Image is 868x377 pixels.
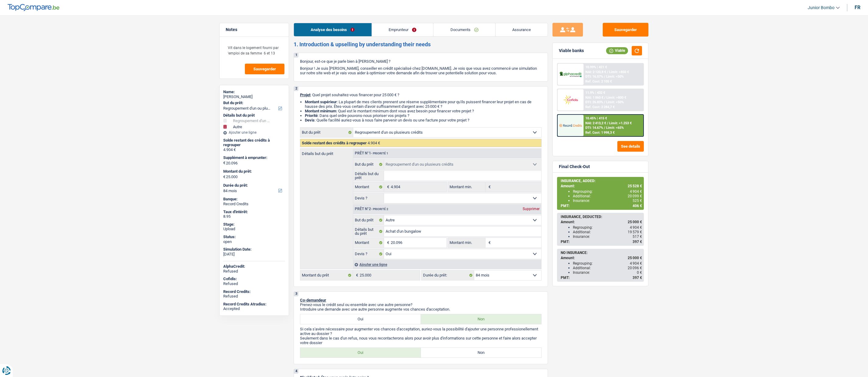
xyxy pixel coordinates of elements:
span: Limit: >800 € [606,96,626,100]
span: / [604,96,605,100]
div: 3 [294,292,298,296]
span: DTI: 14.67% [585,126,603,130]
span: NAI: 1 860 € [585,96,603,100]
span: 25 000 € [628,256,642,260]
div: Viable [606,47,628,54]
div: Ref. Cost: 2 284,7 € [585,105,615,109]
div: Record Credits Atradius: [223,302,285,307]
label: Oui [300,314,421,324]
img: TopCompare Logo [8,4,59,11]
label: Détails but du prêt [300,149,353,156]
label: Supplément à emprunter: [223,155,284,160]
div: Banque: [223,197,285,202]
label: Détails but du prêt [353,227,384,236]
div: Additional: [573,266,642,270]
span: / [607,121,608,125]
label: Durée du prêt: [223,183,284,188]
div: Amount: [561,184,642,188]
div: Ref. Cost: 2 105 € [585,79,612,83]
div: Simulation Date: [223,247,285,252]
label: But du prêt [300,128,353,137]
label: Oui [300,348,421,358]
span: € [353,270,360,280]
p: Bonjour, est-ce que je parle bien à [PERSON_NAME] ? [300,59,542,64]
div: Stage: [223,222,285,227]
span: 25 528 € [628,184,642,188]
span: € [223,174,225,179]
label: Montant min. [448,238,485,248]
a: Emprunteur [372,23,433,36]
div: 4.904 € [223,147,285,152]
span: Projet [300,93,310,97]
span: Devis [305,118,315,122]
label: Détails but du prêt [353,171,384,181]
img: Cofidis [559,94,582,105]
span: € [485,238,492,248]
label: Montant [353,182,384,192]
p: Introduire une demande avec une autre personne augmente vos chances d'acceptation. [300,307,542,312]
li: : Quel est le montant minimum dont vous avez besoin pour financer votre projet ? [305,109,542,113]
span: Limit: >850 € [609,70,629,74]
span: Limit: <50% [606,100,624,104]
span: € [485,182,492,192]
li: : Quelle facilité auriez-vous à nous faire parvenir un devis ou une facture pour votre projet ? [305,118,542,122]
span: 397 € [633,240,642,244]
div: Ref. Cost: 1 998,3 € [585,131,615,135]
h2: 1. Introduction & upselling by understanding their needs [294,41,548,48]
span: DTI: 16.57% [585,75,603,79]
span: / [607,70,608,74]
div: Accepted [223,306,285,311]
p: Si cela s'avère nécessaire pour augmenter vos chances d'acceptation, auriez-vous la possibilité d... [300,327,542,336]
span: Sauvegarder [253,67,276,71]
div: 8.95 [223,214,285,219]
img: AlphaCredit [559,71,582,78]
p: Prenez-vous le crédit seul ou ensemble avec une autre personne? [300,302,542,307]
button: Sauvegarder [245,64,284,74]
label: Devis ? [353,193,384,203]
div: PMT: [561,204,642,208]
a: Documents [433,23,495,36]
span: / [604,126,605,130]
div: fr [855,5,860,10]
div: Refused [223,269,285,274]
div: Cofidis: [223,277,285,281]
div: Prêt n°2 [353,207,390,211]
div: Regrouping: [573,225,642,230]
a: Analyse des besoins [294,23,372,36]
div: Prêt n°1 [353,151,390,155]
label: But du prêt: [223,100,284,105]
strong: Priorité [305,113,318,118]
span: 4 904 € [630,189,642,194]
span: 397 € [633,276,642,280]
div: Viable banks [559,48,584,53]
div: Insurance: [573,234,642,239]
div: Regrouping: [573,261,642,266]
span: 4.904 € [368,141,380,145]
span: / [604,100,605,104]
span: 0 € [637,270,642,275]
div: PMT: [561,240,642,244]
a: Junior Bombo [803,3,840,13]
div: INSURANCE, ADDED: [561,179,642,183]
div: Status: [223,234,285,239]
div: [DATE] [223,252,285,257]
li: : Dans quel ordre pouvons-nous prioriser vos projets ? [305,113,542,118]
div: Additional: [573,194,642,198]
span: 20 099 € [628,194,642,198]
div: Ajouter une ligne [353,260,541,269]
div: Ajouter une ligne [223,130,285,135]
div: 11.9% | 432 € [585,91,605,95]
div: Regrouping: [573,189,642,194]
div: 4 [294,369,298,374]
span: - Priorité 1 [371,152,388,155]
span: € [384,238,391,248]
label: Durée du prêt: [422,270,474,280]
span: Junior Bombo [808,5,834,10]
span: 525 € [633,199,642,203]
div: 1 [294,53,298,58]
span: € [223,160,225,165]
span: 517 € [633,234,642,239]
span: 25 000 € [628,220,642,224]
span: Limit: <50% [606,75,624,79]
div: PMT: [561,276,642,280]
